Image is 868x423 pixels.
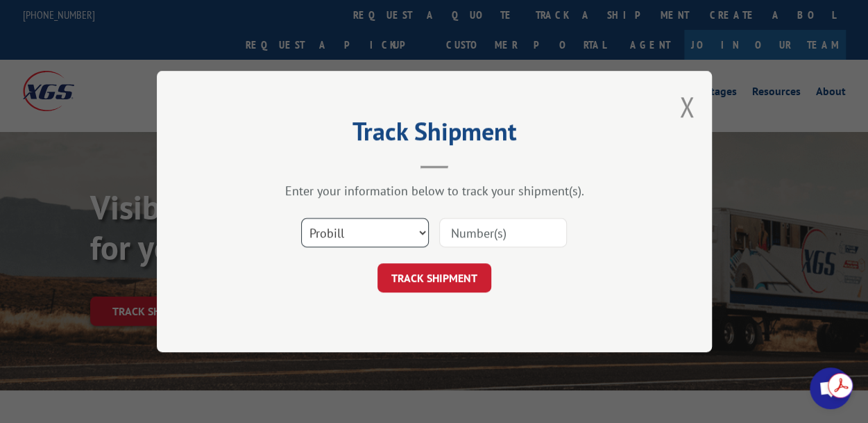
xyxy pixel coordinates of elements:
[226,122,643,148] h2: Track Shipment
[377,263,491,292] button: TRACK SHIPMENT
[439,218,567,247] input: Number(s)
[679,88,695,125] button: Close modal
[810,367,851,409] div: Open chat
[226,183,643,199] div: Enter your information below to track your shipment(s).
